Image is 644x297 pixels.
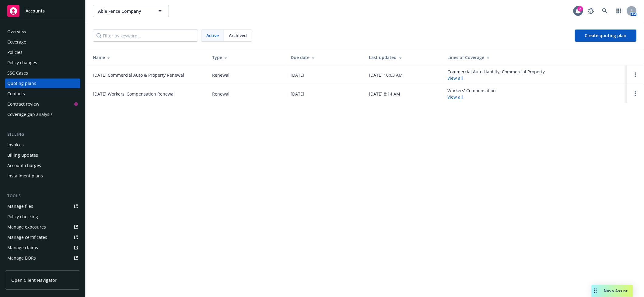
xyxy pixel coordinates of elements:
[98,8,151,14] span: Able Fence Company
[604,288,628,293] span: Nova Assist
[448,54,622,61] div: Lines of Coverage
[5,243,80,253] a: Manage claims
[448,87,496,100] div: Workers' Compensation
[5,58,80,68] a: Policy changes
[5,37,80,47] a: Coverage
[7,161,41,170] div: Account charges
[5,232,80,242] a: Manage certificates
[5,131,80,138] div: Billing
[7,79,36,88] div: Quoting plans
[7,47,23,57] div: Policies
[93,72,184,78] a: [DATE] Commercial Auto & Property Renewal
[7,150,38,160] div: Billing updates
[5,79,80,88] a: Quoting plans
[7,58,37,68] div: Policy changes
[11,277,57,283] span: Open Client Navigator
[93,30,198,42] input: Filter by keyword...
[592,285,633,297] button: Nova Assist
[5,27,80,37] a: Overview
[5,110,80,119] a: Coverage gap analysis
[448,68,545,81] div: Commercial Auto Liability, Commercial Property
[7,222,46,232] div: Manage exposures
[7,37,26,47] div: Coverage
[7,212,38,222] div: Policy checking
[5,212,80,222] a: Policy checking
[7,89,25,99] div: Contacts
[5,193,80,199] div: Tools
[632,71,639,79] a: Open options
[7,68,28,78] div: SSC Cases
[5,264,80,273] a: Summary of insurance
[5,68,80,78] a: SSC Cases
[5,201,80,211] a: Manage files
[632,90,639,97] a: Open options
[7,264,54,273] div: Summary of insurance
[291,91,304,97] div: [DATE]
[5,140,80,150] a: Invoices
[5,222,80,232] a: Manage exposures
[5,2,80,19] a: Accounts
[5,89,80,99] a: Contacts
[93,5,169,17] button: Able Fence Company
[206,32,219,39] span: Active
[585,33,627,38] span: Create quoting plan
[212,72,229,78] div: Renewal
[7,253,36,263] div: Manage BORs
[93,54,202,61] div: Name
[5,253,80,263] a: Manage BORs
[585,5,597,17] a: Report a Bug
[613,5,625,17] a: Switch app
[369,54,438,61] div: Last updated
[5,150,80,160] a: Billing updates
[26,9,45,13] span: Accounts
[448,75,463,81] a: View all
[7,140,24,150] div: Invoices
[369,91,401,97] div: [DATE] 8:14 AM
[7,110,53,119] div: Coverage gap analysis
[212,91,229,97] div: Renewal
[592,285,599,297] div: Drag to move
[7,201,33,211] div: Manage files
[448,94,463,100] a: View all
[7,27,26,37] div: Overview
[7,243,38,253] div: Manage claims
[7,99,39,109] div: Contract review
[599,5,611,17] a: Search
[212,54,281,61] div: Type
[5,99,80,109] a: Contract review
[291,72,304,78] div: [DATE]
[229,32,247,39] span: Archived
[93,91,175,97] a: [DATE] Workers' Compensation Renewal
[369,72,403,78] div: [DATE] 10:03 AM
[5,47,80,57] a: Policies
[7,171,43,181] div: Installment plans
[7,232,47,242] div: Manage certificates
[578,6,583,12] div: 2
[5,171,80,181] a: Installment plans
[575,30,637,42] a: Create quoting plan
[291,54,359,61] div: Due date
[5,161,80,170] a: Account charges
